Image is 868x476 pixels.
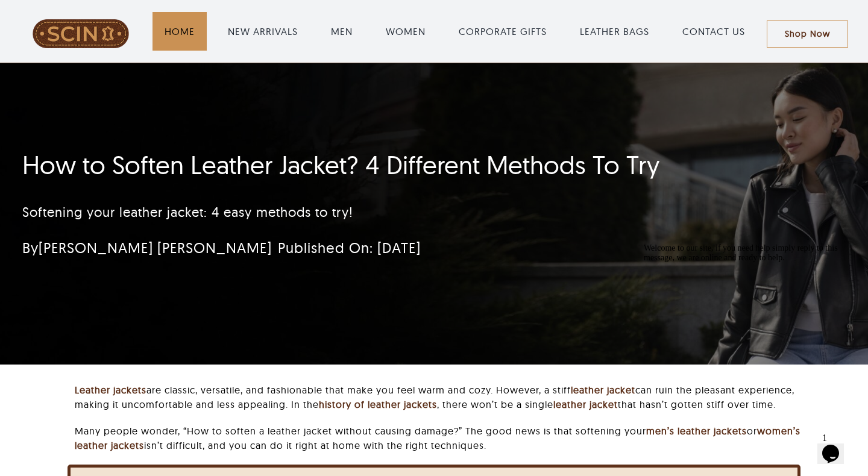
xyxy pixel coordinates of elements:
p: Softening your leather jacket: 4 easy methods to try! [22,202,703,222]
div: Welcome to our site, if you need help simply reply to this message, we are online and ready to help. [5,5,222,24]
a: history of leather jackets [319,398,437,410]
nav: Main Menu [143,12,767,51]
a: CONTACT US [682,24,745,39]
span: Welcome to our site, if you need help simply reply to this message, we are online and ready to help. [5,5,199,23]
a: Leather jackets [75,384,146,396]
p: Many people wonder, “How to soften a leather jacket without causing damage?” The good news is tha... [75,424,801,453]
span: Published On: [DATE] [278,239,421,257]
span: By [22,239,272,257]
iframe: chat widget [817,428,856,464]
a: CORPORATE GIFTS [459,24,547,39]
a: MEN [331,24,353,39]
a: leather jacket [553,398,618,410]
a: leather jacket [571,384,635,396]
p: are classic, versatile, and fashionable that make you feel warm and cozy. However, a stiff can ru... [75,383,801,412]
a: NEW ARRIVALS [228,24,298,39]
a: [PERSON_NAME] [PERSON_NAME] [39,239,272,257]
iframe: chat widget [639,239,856,422]
a: HOME [165,24,195,39]
a: WOMEN [386,24,426,39]
a: Shop Now [767,20,848,48]
span: Shop Now [785,29,830,39]
h1: How to Soften Leather Jacket? 4 Different Methods To Try [22,150,703,180]
a: LEATHER BAGS [580,24,649,39]
a: men’s leather jackets [646,425,747,437]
